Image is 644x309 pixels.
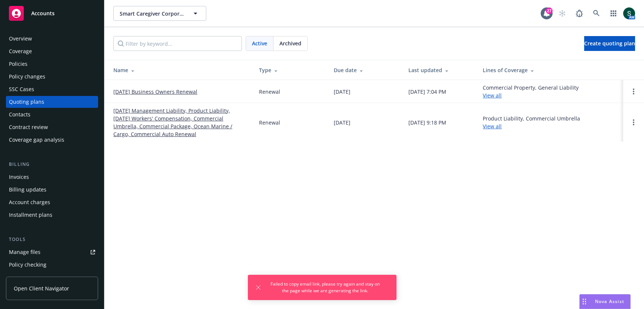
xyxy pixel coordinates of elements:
span: Smart Caregiver Corporation [120,10,184,17]
a: Account charges [6,196,98,208]
a: Report a Bug [572,6,587,21]
a: Billing updates [6,184,98,196]
span: Accounts [31,10,55,16]
div: Policies [9,58,27,70]
a: Coverage [6,45,98,57]
div: Drag to move [580,294,589,309]
div: Name [113,66,247,74]
a: Open options [629,87,638,96]
a: View all [483,123,502,130]
img: photo [623,7,635,19]
div: 27 [546,7,553,14]
div: Coverage [9,45,32,57]
div: Billing updates [9,184,46,196]
div: Type [259,66,322,74]
span: Open Client Navigator [14,284,69,292]
div: Account charges [9,196,50,208]
div: [DATE] 7:04 PM [408,88,446,96]
div: Billing [6,161,98,168]
div: [DATE] [334,88,350,96]
div: Manage files [9,246,41,258]
a: Manage files [6,246,98,258]
div: Product Liability, Commercial Umbrella [483,115,580,130]
div: Coverage gap analysis [9,134,64,146]
a: Open options [629,118,638,127]
a: View all [483,92,502,99]
div: Lines of Coverage [483,66,617,74]
input: Filter by keyword... [113,36,242,51]
a: Overview [6,33,98,45]
a: [DATE] Business Owners Renewal [113,88,197,96]
a: Accounts [6,3,98,24]
div: Commercial Property, General Liability [483,84,579,99]
a: Quoting plans [6,96,98,108]
span: Failed to copy email link, please try again and stay on the page while we are generating the link. [269,281,382,294]
div: Renewal [259,88,280,96]
div: Due date [334,66,397,74]
div: [DATE] 9:18 PM [408,119,446,126]
button: Nova Assist [579,294,631,309]
span: Archived [279,39,301,47]
div: Quoting plans [9,96,44,108]
div: Invoices [9,171,29,183]
a: [DATE] Management Liability, Product Liability, [DATE] Workers' Compensation, Commercial Umbrella... [113,107,247,138]
button: Smart Caregiver Corporation [113,6,206,21]
a: Coverage gap analysis [6,134,98,146]
a: Policy changes [6,71,98,83]
div: Installment plans [9,209,52,221]
div: SSC Cases [9,83,34,95]
a: Search [589,6,604,21]
a: Contract review [6,121,98,133]
div: Policy checking [9,259,46,271]
a: Contacts [6,109,98,120]
div: [DATE] [334,119,350,126]
div: Tools [6,236,98,243]
div: Policy changes [9,71,45,83]
div: Overview [9,33,32,45]
a: Policies [6,58,98,70]
a: Start snowing [555,6,570,21]
a: Installment plans [6,209,98,221]
a: Switch app [606,6,621,21]
a: Create quoting plan [584,36,635,51]
div: Last updated [408,66,471,74]
div: Contacts [9,109,30,120]
span: Active [252,39,267,47]
button: Dismiss notification [254,283,263,292]
div: Contract review [9,121,48,133]
a: Invoices [6,171,98,183]
span: Create quoting plan [584,40,635,47]
a: SSC Cases [6,83,98,95]
span: Nova Assist [595,298,624,305]
a: Policy checking [6,259,98,271]
div: Renewal [259,119,280,126]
